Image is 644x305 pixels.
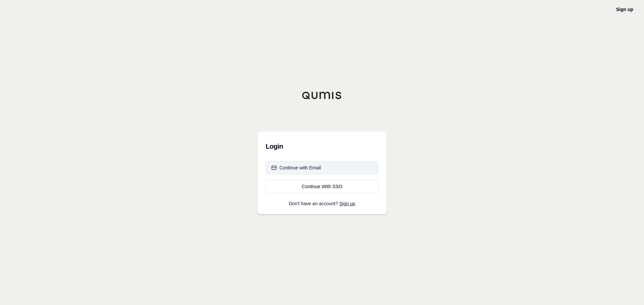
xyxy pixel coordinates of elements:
[266,140,378,153] h3: Login
[271,164,321,171] div: Continue with Email
[271,183,373,190] div: Continue With SSO
[266,161,378,174] button: Continue with Email
[339,201,355,206] a: Sign up
[266,180,378,193] a: Continue With SSO
[266,201,378,206] p: Don't have an account?
[616,7,633,12] a: Sign up
[302,91,342,99] img: Qumis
